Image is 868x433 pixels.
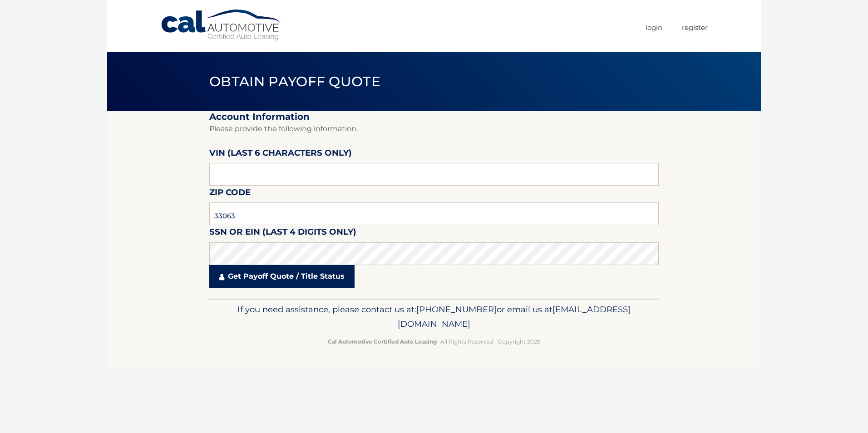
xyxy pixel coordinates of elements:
a: Cal Automotive [160,9,283,41]
span: Obtain Payoff Quote [209,73,380,90]
label: SSN or EIN (last 4 digits only) [209,225,356,242]
a: Register [682,20,708,35]
a: Login [646,20,662,35]
h2: Account Information [209,111,659,123]
span: [PHONE_NUMBER] [416,304,497,315]
label: Zip Code [209,186,251,202]
strong: Cal Automotive Certified Auto Leasing [328,338,437,345]
a: Get Payoff Quote / Title Status [209,265,355,288]
p: If you need assistance, please contact us at: or email us at [215,302,653,331]
p: - All Rights Reserved - Copyright 2025 [215,337,653,346]
label: VIN (last 6 characters only) [209,146,352,163]
p: Please provide the following information. [209,123,659,135]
